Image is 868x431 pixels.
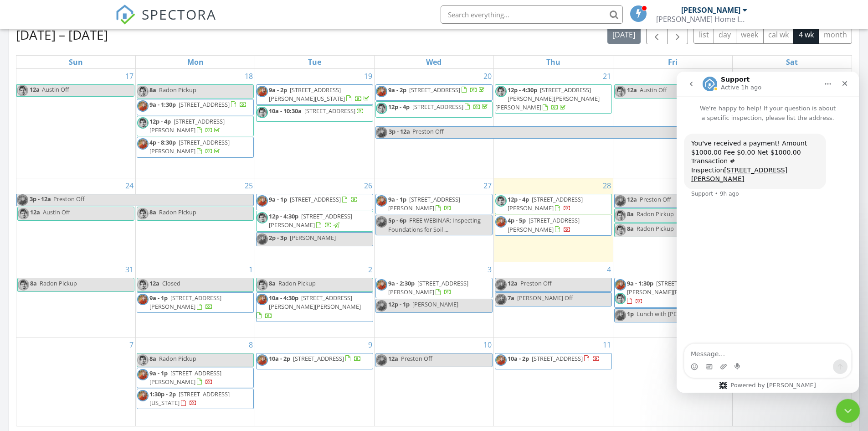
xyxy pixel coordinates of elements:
[637,310,714,318] span: Lunch with [PERSON_NAME]
[375,194,493,214] a: 9a - 1p [STREET_ADDRESS][PERSON_NAME]
[18,208,29,219] img: screen_shot_20250711_at_9.04.05_am.png
[763,26,794,44] button: cal wk
[269,354,361,363] a: 10a - 2p [STREET_ADDRESS]
[269,294,361,311] span: [STREET_ADDRESS][PERSON_NAME][PERSON_NAME]
[388,103,410,111] span: 12p - 4p
[520,279,552,287] span: Preston Off
[159,208,196,216] span: Radon Pickup
[482,178,493,193] a: Go to August 27, 2025
[495,86,600,111] span: [STREET_ADDRESS][PERSON_NAME][PERSON_NAME][PERSON_NAME]
[375,84,493,101] a: 9a - 2p [STREET_ADDRESS]
[493,262,613,337] td: Go to September 4, 2025
[508,294,514,302] span: 7a
[256,353,373,369] a: 10a - 2p [STREET_ADDRESS]
[388,86,406,94] span: 9a - 2p
[149,117,171,125] span: 12p - 4p
[290,195,341,203] span: [STREET_ADDRESS]
[269,86,287,94] span: 9a - 2p
[304,107,355,115] span: [STREET_ADDRESS]
[137,116,254,136] a: 12p - 4p [STREET_ADDRESS][PERSON_NAME]
[137,389,254,409] a: 1:30p - 2p [STREET_ADDRESS][US_STATE]
[128,338,135,352] a: Go to September 7, 2025
[137,137,254,157] a: 4p - 8:30p [STREET_ADDRESS][PERSON_NAME]
[627,279,719,305] a: 9a - 1:30p [STREET_ADDRESS][PERSON_NAME][PERSON_NAME]
[123,69,135,83] a: Go to August 17, 2025
[149,369,221,386] a: 9a - 1p [STREET_ADDRESS][PERSON_NAME]
[243,178,255,193] a: Go to August 25, 2025
[482,338,493,352] a: Go to September 10, 2025
[53,195,85,203] span: Preston Off
[123,262,135,277] a: Go to August 31, 2025
[136,262,255,337] td: Go to September 1, 2025
[495,195,507,207] img: screen_shot_20250711_at_9.04.05_am.png
[137,99,254,115] a: 9a - 1:30p [STREET_ADDRESS]
[517,294,573,302] span: [PERSON_NAME] Off
[532,354,583,363] span: [STREET_ADDRESS]
[388,195,460,212] a: 9a - 1p [STREET_ADDRESS][PERSON_NAME]
[508,354,529,363] span: 10a - 2p
[278,279,316,287] span: Radon Pickup
[615,224,626,236] img: screen_shot_20250711_at_9.04.05_am.png
[637,210,674,218] span: Radon Pickup
[714,26,736,44] button: day
[137,294,149,305] img: orangeheadshot.png
[495,215,612,235] a: 4p - 5p [STREET_ADDRESS][PERSON_NAME]
[412,103,463,111] span: [STREET_ADDRESS]
[269,195,287,203] span: 9a - 1p
[544,56,562,68] a: Thursday
[16,262,136,337] td: Go to August 31, 2025
[137,368,254,388] a: 9a - 1p [STREET_ADDRESS][PERSON_NAME]
[255,262,375,337] td: Go to September 2, 2025
[123,178,135,193] a: Go to August 24, 2025
[836,399,860,423] iframe: Intercom live chat
[257,86,268,97] img: orangeheadshot.png
[30,208,40,216] span: 12a
[508,216,526,224] span: 4p - 5p
[388,279,415,287] span: 9a - 2:30p
[375,101,493,118] a: 12p - 4p [STREET_ADDRESS]
[627,195,637,203] span: 12a
[508,354,600,363] a: 10a - 2p [STREET_ADDRESS]
[601,338,613,352] a: Go to September 11, 2025
[495,84,612,114] a: 12p - 4:30p [STREET_ADDRESS][PERSON_NAME][PERSON_NAME][PERSON_NAME]
[137,208,149,219] img: screen_shot_20250711_at_9.04.05_am.png
[840,69,852,83] a: Go to August 23, 2025
[243,69,255,83] a: Go to August 18, 2025
[376,195,387,207] img: orangeheadshot.png
[736,26,764,44] button: week
[269,107,364,115] a: 10a - 10:30a [STREET_ADDRESS]
[640,86,667,94] span: Austin Off
[255,337,375,426] td: Go to September 9, 2025
[16,178,136,262] td: Go to August 24, 2025
[508,279,518,287] span: 12a
[818,26,852,44] button: month
[269,212,352,229] span: [STREET_ADDRESS][PERSON_NAME]
[495,194,612,214] a: 12p - 4p [STREET_ADDRESS][PERSON_NAME]
[269,234,287,242] span: 2p - 3p
[388,300,410,308] span: 12p - 1p
[255,69,375,178] td: Go to August 19, 2025
[257,279,268,291] img: screen_shot_20250711_at_9.04.05_am.png
[256,194,373,210] a: 9a - 1p [STREET_ADDRESS]
[17,194,28,206] img: orangeheadshot.png
[677,72,859,393] iframe: Intercom live chat
[269,279,276,287] span: 8a
[486,262,493,277] a: Go to September 3, 2025
[149,369,221,386] span: [STREET_ADDRESS][PERSON_NAME]
[613,262,732,337] td: Go to September 5, 2025
[179,100,230,109] span: [STREET_ADDRESS]
[257,294,361,319] a: 10a - 4:30p [STREET_ADDRESS][PERSON_NAME][PERSON_NAME]
[137,100,149,112] img: orangeheadshot.png
[627,310,634,318] span: 1p
[388,103,489,111] a: 12p - 4p [STREET_ADDRESS]
[693,26,714,44] button: list
[149,138,230,155] a: 4p - 8:30p [STREET_ADDRESS][PERSON_NAME]
[149,279,159,287] span: 12a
